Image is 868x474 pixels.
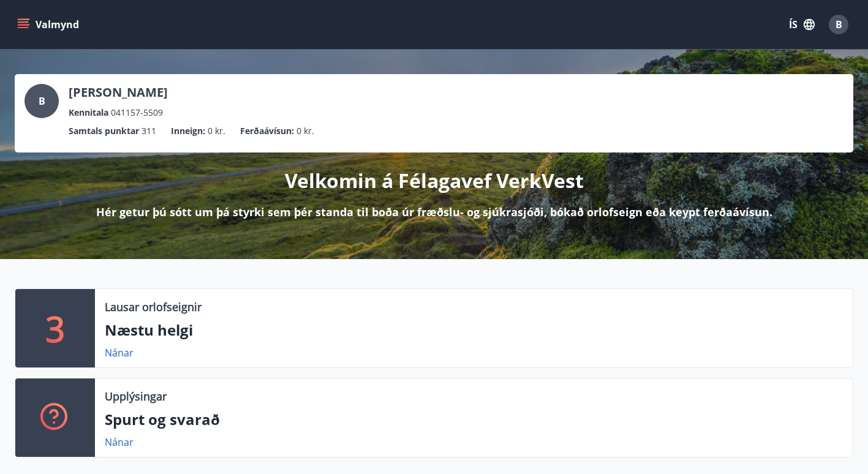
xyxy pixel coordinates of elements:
[69,124,139,138] p: Samtals punktar
[240,124,294,138] p: Ferðaávísun :
[45,305,65,352] p: 3
[69,106,108,119] p: Kennitala
[285,167,584,194] p: Velkomin á Félagavef VerkVest
[15,13,84,36] button: menu
[105,388,167,404] p: Upplýsingar
[296,124,314,138] span: 0 kr.
[142,124,156,138] span: 311
[69,84,168,101] p: [PERSON_NAME]
[39,94,45,108] span: B
[111,106,163,119] span: 041157-5509
[105,435,134,449] a: Nánar
[96,204,772,220] p: Hér getur þú sótt um þá styrki sem þér standa til boða úr fræðslu- og sjúkrasjóði, bókað orlofsei...
[782,13,821,36] button: ÍS
[208,124,225,138] span: 0 kr.
[105,320,843,340] p: Næstu helgi
[171,124,205,138] p: Inneign :
[824,10,853,39] button: B
[105,346,134,359] a: Nánar
[836,18,842,31] span: B
[105,409,843,430] p: Spurt og svarað
[105,299,202,315] p: Lausar orlofseignir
